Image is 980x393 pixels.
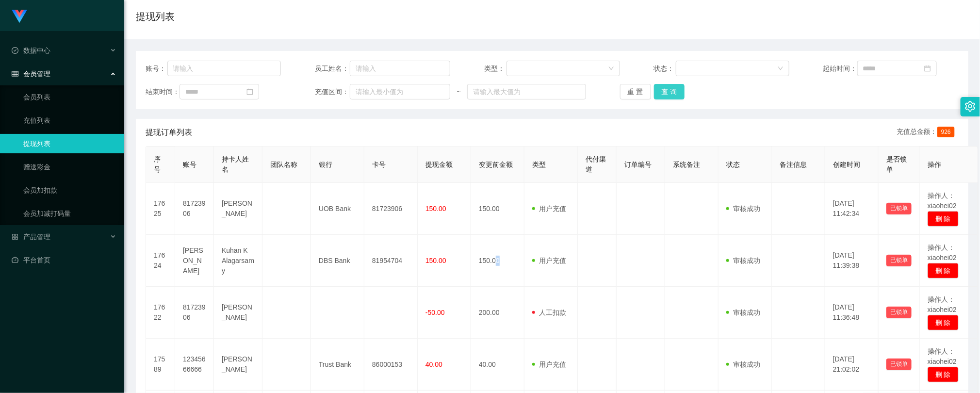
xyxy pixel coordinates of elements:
[928,347,957,365] span: 操作人：xiaohei02
[928,367,959,382] button: 删 除
[350,61,450,76] input: 请输入
[214,339,262,391] td: [PERSON_NAME]
[12,70,50,78] span: 会员管理
[175,183,214,235] td: 81723906
[928,263,959,278] button: 删 除
[214,235,262,287] td: Kuhan K Alagarsamy
[924,65,931,72] i: 图标: calendar
[886,255,912,266] button: 已锁单
[653,64,675,74] span: 状态：
[471,287,524,339] td: 200.00
[12,10,27,23] img: logo.9652507e.png
[532,161,546,168] span: 类型
[12,47,50,54] span: 数据中心
[311,235,364,287] td: DBS Bank
[825,287,879,339] td: [DATE] 11:36:48
[928,244,957,262] span: 操作人：xiaohei02
[23,134,116,153] a: 提现列表
[928,161,941,168] span: 操作
[146,64,167,74] span: 账号：
[183,161,196,168] span: 账号
[726,161,740,168] span: 状态
[471,183,524,235] td: 150.00
[450,87,467,97] span: ~
[825,183,879,235] td: [DATE] 11:42:34
[175,235,214,287] td: [PERSON_NAME]
[833,161,860,168] span: 创建时间
[12,250,116,270] a: 图标: dashboard平台首页
[823,64,857,74] span: 起始时间：
[825,235,879,287] td: [DATE] 11:39:38
[726,309,760,316] span: 审核成功
[23,157,116,177] a: 赠送彩金
[624,161,652,168] span: 订单编号
[425,309,445,316] span: -50.00
[136,9,175,24] h1: 提现列表
[12,70,18,77] i: 图标: table
[425,161,453,168] span: 提现金额
[937,127,955,137] span: 926
[726,257,760,264] span: 审核成功
[479,161,513,168] span: 变更前金额
[532,360,566,368] span: 用户充值
[350,84,450,99] input: 请输入最小值为
[12,233,50,241] span: 产品管理
[586,155,606,173] span: 代付渠道
[319,161,332,168] span: 银行
[311,339,364,391] td: Trust Bank
[12,47,18,54] i: 图标: check-circle-o
[222,155,249,173] span: 持卡人姓名
[532,257,566,264] span: 用户充值
[146,183,175,235] td: 17625
[214,287,262,339] td: [PERSON_NAME]
[928,211,959,227] button: 删 除
[146,235,175,287] td: 17624
[364,183,418,235] td: 81723906
[654,84,685,99] button: 查 询
[532,309,566,316] span: 人工扣款
[23,180,116,200] a: 会员加扣款
[886,359,912,370] button: 已锁单
[364,339,418,391] td: 86000153
[364,235,418,287] td: 81954704
[315,87,350,97] span: 充值区间：
[270,161,297,168] span: 团队名称
[965,101,976,112] i: 图标: setting
[726,205,760,213] span: 审核成功
[167,61,281,76] input: 请输入
[673,161,700,168] span: 系统备注
[467,84,586,99] input: 请输入最大值为
[214,183,262,235] td: [PERSON_NAME]
[175,287,214,339] td: 81723906
[778,65,784,72] i: 图标: down
[471,235,524,287] td: 150.00
[315,64,350,74] span: 员工姓名：
[928,192,957,210] span: 操作人：xiaohei02
[886,203,912,214] button: 已锁单
[897,127,959,138] div: 充值总金额：
[12,233,18,240] i: 图标: appstore-o
[471,339,524,391] td: 40.00
[23,204,116,223] a: 会员加减打码量
[608,65,614,72] i: 图标: down
[23,87,116,107] a: 会员列表
[825,339,879,391] td: [DATE] 21:02:02
[532,205,566,213] span: 用户充值
[175,339,214,391] td: 12345666666
[484,64,506,74] span: 类型：
[146,287,175,339] td: 17622
[246,88,253,95] i: 图标: calendar
[146,87,180,97] span: 结束时间：
[726,360,760,368] span: 审核成功
[928,295,957,313] span: 操作人：xiaohei02
[146,127,192,138] span: 提现订单列表
[372,161,386,168] span: 卡号
[154,155,161,173] span: 序号
[425,205,446,213] span: 150.00
[425,257,446,264] span: 150.00
[620,84,651,99] button: 重 置
[425,360,442,368] span: 40.00
[928,315,959,330] button: 删 除
[780,161,807,168] span: 备注信息
[886,307,912,318] button: 已锁单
